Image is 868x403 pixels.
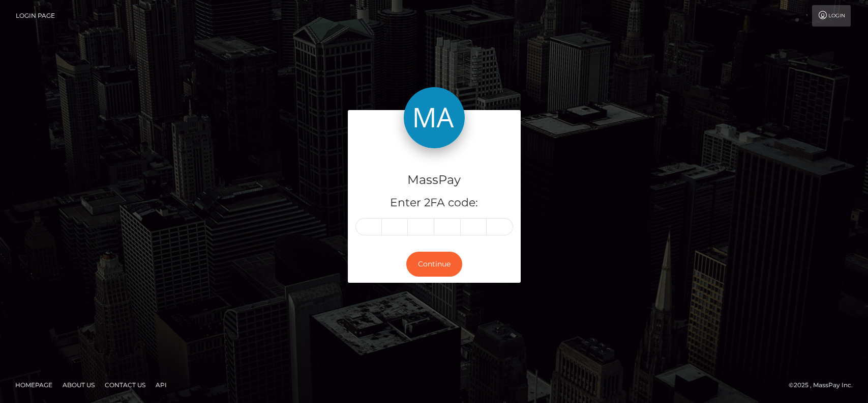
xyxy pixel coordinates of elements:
[812,5,851,26] a: Login
[355,195,513,211] h5: Enter 2FA code:
[355,171,513,189] h4: MassPay
[789,380,860,391] div: © 2025 , MassPay Inc.
[404,87,465,148] img: MassPay
[152,377,171,393] a: API
[101,377,149,393] a: Contact Us
[16,5,55,26] a: Login Page
[406,252,462,277] button: Continue
[11,377,56,393] a: Homepage
[58,377,99,393] a: About Us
